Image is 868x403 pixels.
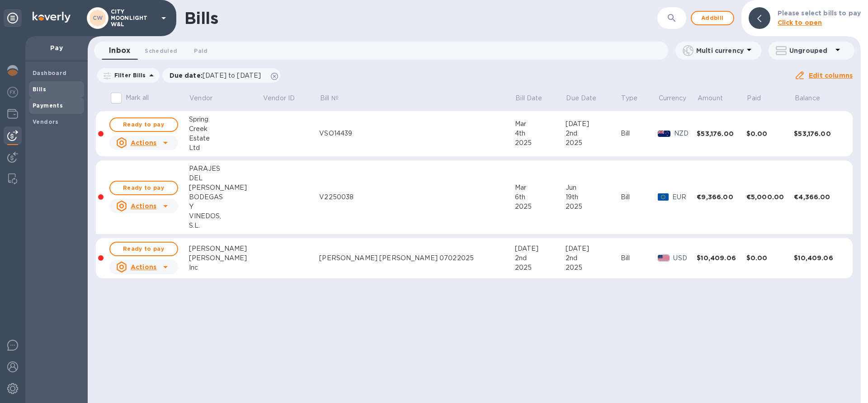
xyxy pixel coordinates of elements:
img: USD [658,255,670,261]
span: Due Date [566,94,608,103]
div: 19th [566,192,621,202]
span: [DATE] to [DATE] [203,72,261,79]
b: Bills [33,86,46,93]
b: Dashboard [33,70,67,76]
p: Bill № [320,94,339,103]
img: Wallets [7,108,18,119]
button: Ready to pay [109,242,178,256]
h1: Bills [184,9,218,28]
b: Please select bills to pay [778,9,861,17]
p: Bill Date [515,94,542,103]
div: DEL [189,173,263,183]
button: Addbill [691,11,734,25]
span: Bill № [320,94,350,103]
span: Amount [698,94,735,103]
div: €4,366.00 [794,192,843,201]
p: Type [621,94,637,103]
div: [PERSON_NAME] [189,183,263,192]
p: Due date : [170,71,266,80]
div: [DATE] [515,244,566,253]
div: Ltd [189,143,263,153]
p: Vendor [189,94,212,103]
div: Spring [189,115,263,124]
p: Filter Bills [111,71,146,79]
button: Ready to pay [109,181,178,195]
div: Estate [189,134,263,143]
div: [DATE] [566,244,621,253]
p: Balance [795,94,820,103]
p: Paid [747,94,761,103]
div: Due date:[DATE] to [DATE] [162,68,281,83]
b: Click to open [778,19,822,26]
div: [DATE] [566,119,621,129]
span: Paid [194,46,208,56]
span: Ready to pay [118,119,170,130]
span: Ready to pay [118,244,170,254]
u: Actions [131,139,156,146]
div: Bill [621,192,658,202]
div: 2nd [515,253,566,263]
div: [PERSON_NAME] [189,253,263,263]
div: Mar [515,119,566,129]
p: CITY MOONLIGHT W&L [111,9,156,28]
div: 6th [515,192,566,202]
div: Inc [189,263,263,272]
div: VINEDOS, [189,211,263,221]
span: Bill Date [515,94,554,103]
div: $0.00 [746,129,794,138]
div: 2nd [566,129,621,138]
div: €9,366.00 [697,192,746,201]
p: USD [673,253,697,263]
p: Pay [33,43,80,52]
div: 2nd [566,253,621,263]
span: Vendor ID [263,94,307,103]
img: Logo [33,12,71,23]
div: 4th [515,129,566,138]
div: $10,409.06 [697,253,746,262]
div: Unpin categories [4,9,22,27]
div: Bill [621,253,658,263]
span: Scheduled [145,46,177,56]
div: $0.00 [746,253,794,262]
div: 2025 [515,202,566,211]
span: Add bill [699,13,726,23]
p: Due Date [566,94,596,103]
div: Jun [566,183,621,192]
img: Foreign exchange [7,87,18,98]
p: Amount [698,94,723,103]
u: Actions [131,263,156,271]
div: $10,409.06 [794,253,843,262]
div: S.L. [189,221,263,230]
div: Bill [621,129,658,138]
span: Inbox [109,44,130,57]
img: NZD [658,131,670,137]
div: V2250038 [319,192,514,202]
div: [PERSON_NAME] [189,244,263,253]
span: Vendor [189,94,224,103]
p: Ungrouped [789,46,832,55]
div: 2025 [566,202,621,211]
div: Creek [189,124,263,134]
div: 2025 [566,138,621,148]
div: VSO14439 [319,129,514,138]
p: NZD [674,129,697,138]
div: Mar [515,183,566,192]
div: $53,176.00 [794,129,843,138]
p: Currency [659,94,687,103]
div: €5,000.00 [746,192,794,201]
div: $53,176.00 [697,129,746,138]
b: CW [93,14,103,21]
div: Y [189,202,263,211]
div: PARAJES [189,164,263,173]
p: Multi currency [696,46,744,55]
div: 2025 [515,138,566,148]
p: Vendor ID [263,94,295,103]
span: Type [621,94,649,103]
div: [PERSON_NAME] [PERSON_NAME] 07022025 [319,253,514,263]
span: Ready to pay [118,183,170,193]
u: Actions [131,202,156,210]
div: 2025 [566,263,621,272]
span: Paid [747,94,773,103]
p: EUR [672,192,697,202]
